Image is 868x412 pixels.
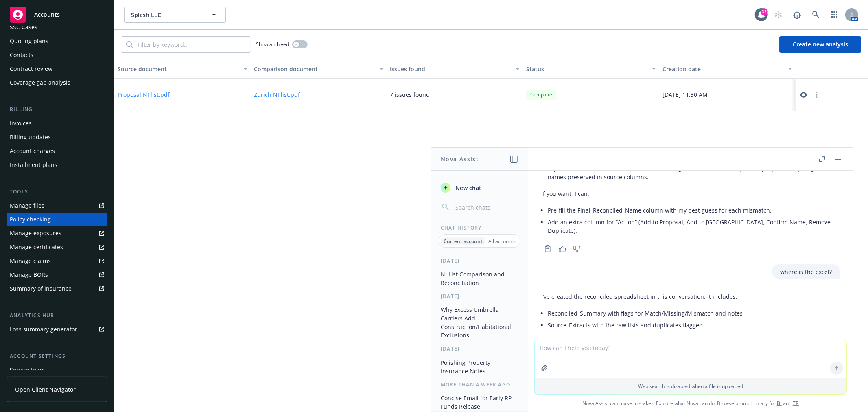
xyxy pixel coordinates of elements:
p: I’ve created the reconciled spreadsheet in this conversation. It includes: [541,292,840,301]
a: Summary of insurance [7,282,107,295]
div: Chat History [431,224,528,231]
li: Add an extra column for “Action” (Add to Proposal, Add to [GEOGRAPHIC_DATA], Confirm Name, Remove... [548,216,840,237]
div: Policy checking [10,213,51,226]
div: Issues found [390,65,511,73]
a: Contacts [7,48,107,61]
a: Billing updates [7,131,107,144]
a: Switch app [826,7,843,23]
a: Manage certificates [7,241,107,254]
button: New chat [437,180,522,195]
a: Accounts [7,3,107,26]
h1: Nova Assist [441,155,479,163]
div: Status [526,65,647,73]
a: Account charges [7,145,107,158]
button: NI List Comparison and Reconciliation [437,267,522,289]
button: Create new analysis [779,36,861,53]
svg: Copy to clipboard [544,245,551,252]
div: SSC Cases [10,21,37,34]
div: Creation date [662,65,783,73]
a: Manage claims [7,254,107,267]
a: BI [777,400,782,407]
div: Account charges [10,145,55,158]
li: Pre-fill the Final_Reconciled_Name column with my best guess for each mismatch. [548,204,840,216]
span: New chat [454,184,481,192]
p: If you want, I can: [541,189,840,198]
a: Start snowing [770,7,787,23]
a: Report a Bug [789,7,805,23]
div: Summary of insurance [10,282,72,295]
div: Manage certificates [10,241,63,254]
button: Issues found [387,59,523,79]
div: Account settings [7,352,107,360]
a: Loss summary generator [7,323,107,336]
a: SSC Cases [7,21,107,34]
span: Show archived [256,41,289,48]
li: Reconciled_Summary with flags for Match/Missing/Mismatch and notes [548,307,840,319]
li: Expanded common directional abbreviations (e.g., W. to West) for comparison purposes only; origin... [548,162,840,183]
div: [DATE] [431,293,528,300]
button: Creation date [659,59,796,79]
div: Service team [10,364,45,377]
span: Accounts [34,11,60,18]
a: Coverage gap analysis [7,76,107,89]
a: Policy checking [7,213,107,226]
div: Manage claims [10,254,51,267]
div: Invoices [10,117,32,130]
button: Splash LLC [124,7,226,23]
a: TR [793,400,799,407]
button: Status [523,59,659,79]
div: Manage BORs [10,268,48,281]
a: Quoting plans [7,35,107,48]
li: Source_Extracts with the raw lists and duplicates flagged [548,319,840,331]
div: 7 issues found [390,90,430,99]
div: Billing updates [10,131,51,144]
button: Zurich NI list.pdf [254,90,300,99]
div: Loss summary generator [10,323,77,336]
a: Installment plans [7,158,107,171]
a: Service team [7,364,107,377]
div: Installment plans [10,158,57,171]
div: Tools [7,188,107,196]
div: Complete [526,90,556,100]
div: Contacts [10,48,33,61]
p: Current account [444,238,483,245]
div: More than a week ago [431,381,528,388]
div: Manage files [10,199,44,212]
button: Why Excess Umbrella Carriers Add Construction/Habitational Exclusions [437,303,522,342]
div: Analytics hub [7,311,107,320]
div: [DATE] [431,257,528,264]
button: Polishing Property Insurance Notes [437,356,522,378]
div: Billing [7,105,107,114]
a: Manage exposures [7,227,107,240]
div: Quoting plans [10,35,48,48]
button: Comparison document [251,59,387,79]
a: Invoices [7,117,107,130]
span: Open Client Navigator [15,385,76,394]
p: All accounts [488,238,516,245]
svg: Search [126,41,133,48]
input: Search chats [454,202,518,213]
p: If it’s not showing on your end, I can regenerate it or provide a CSV version. Would you like me ... [541,337,840,355]
a: Search [808,7,824,23]
div: Comparison document [254,65,375,73]
p: where is the excel? [780,267,832,276]
button: Proposal NI list.pdf [118,90,170,99]
div: Source document [118,65,238,73]
button: Thumbs down [571,243,584,254]
a: Manage BORs [7,268,107,281]
p: Web search is disabled when a file is uploaded [540,383,842,390]
a: Contract review [7,62,107,75]
a: Manage files [7,199,107,212]
div: 32 [761,8,768,15]
span: Splash LLC [131,11,201,19]
div: [DATE] [431,345,528,352]
div: Contract review [10,62,52,75]
div: Coverage gap analysis [10,76,70,89]
div: [DATE] 11:30 AM [659,79,796,111]
span: Nova Assist can make mistakes. Explore what Nova can do: Browse prompt library for and [531,395,850,412]
div: Manage exposures [10,227,61,240]
button: Source document [114,59,251,79]
input: Filter by keyword... [133,37,251,52]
